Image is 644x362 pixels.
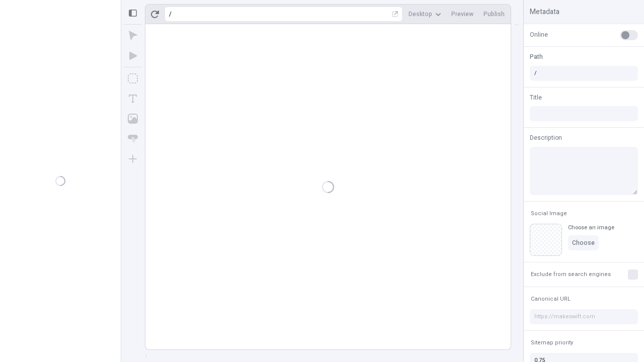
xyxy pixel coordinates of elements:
span: Online [530,30,548,39]
button: Sitemap priority [529,337,575,349]
span: Canonical URL [531,295,571,303]
span: Preview [451,10,473,18]
div: / [169,10,172,18]
button: Text [124,89,142,108]
button: Button [124,130,142,148]
span: Social Image [531,210,567,217]
button: Publish [479,7,509,22]
span: Title [530,93,542,102]
span: Sitemap priority [531,339,573,346]
input: https://makeswift.com [530,309,638,324]
button: Canonical URL [529,293,573,305]
button: Choose [568,235,599,250]
span: Path [530,52,543,61]
button: Box [124,69,142,87]
span: Desktop [409,10,432,18]
div: Choose an image [568,224,614,231]
span: Description [530,133,562,142]
button: Image [124,110,142,128]
span: Choose [572,239,595,247]
button: Preview [447,7,477,22]
span: Exclude from search engines [531,270,611,278]
button: Desktop [405,7,445,22]
span: Publish [484,10,505,18]
button: Social Image [529,208,569,220]
button: Exclude from search engines [529,268,613,281]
